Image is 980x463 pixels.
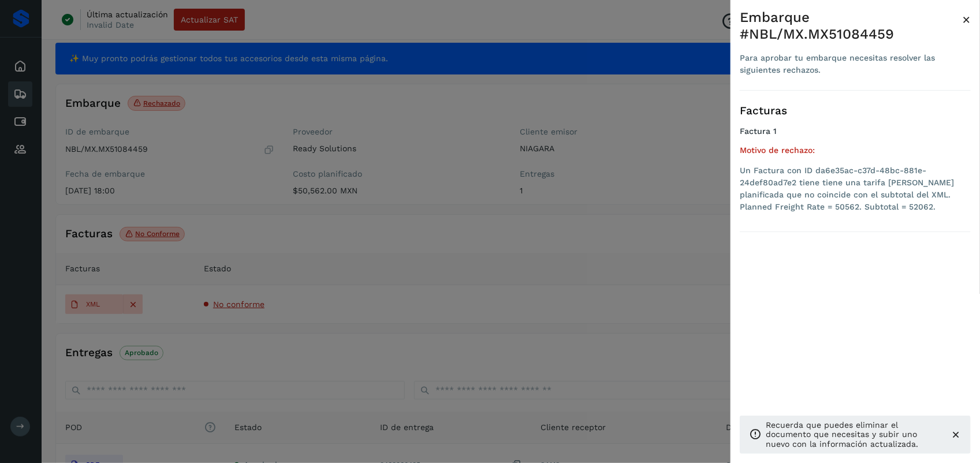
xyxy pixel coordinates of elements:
[740,165,971,213] li: Un Factura con ID da6e35ac-c37d-48bc-881e-24def80ad7e2 tiene tiene una tarifa [PERSON_NAME] plani...
[740,145,971,155] h5: Motivo de rechazo:
[740,104,971,118] h3: Facturas
[962,12,971,28] span: ×
[740,126,971,136] h4: Factura 1
[740,52,962,76] div: Para aprobar tu embarque necesitas resolver las siguientes rechazos.
[740,9,962,43] div: Embarque #NBL/MX.MX51084459
[766,420,941,449] p: Recuerda que puedes eliminar el documento que necesitas y subir uno nuevo con la información actu...
[962,9,971,30] button: Close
